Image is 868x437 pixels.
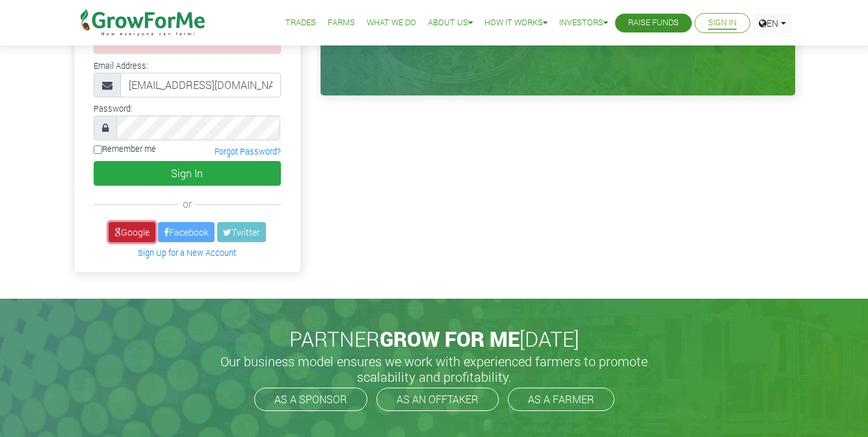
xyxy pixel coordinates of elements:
a: Raise Funds [628,16,679,30]
a: Sign In [708,16,737,30]
label: Password: [94,103,133,115]
label: Email Address: [94,60,148,72]
a: Investors [559,16,608,30]
a: Trades [285,16,316,30]
a: Forgot Password? [215,146,281,156]
a: AS A FARMER [508,388,614,411]
a: AS A SPONSOR [254,388,367,411]
div: or [94,196,281,212]
a: What We Do [367,16,416,30]
a: Google [109,222,155,242]
h2: PARTNER [DATE] [79,327,790,351]
h5: Our business model ensures we work with experienced farmers to promote scalability and profitabil... [207,353,662,384]
a: AS AN OFFTAKER [376,388,499,411]
a: Sign Up for a New Account [138,247,236,258]
span: GROW FOR ME [380,325,519,353]
label: Remember me [94,143,156,155]
a: About Us [428,16,473,30]
a: Farms [328,16,355,30]
input: Remember me [94,145,102,154]
button: Sign In [94,161,281,186]
a: EN [753,13,792,33]
input: Email Address [120,73,281,97]
a: How it Works [484,16,547,30]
